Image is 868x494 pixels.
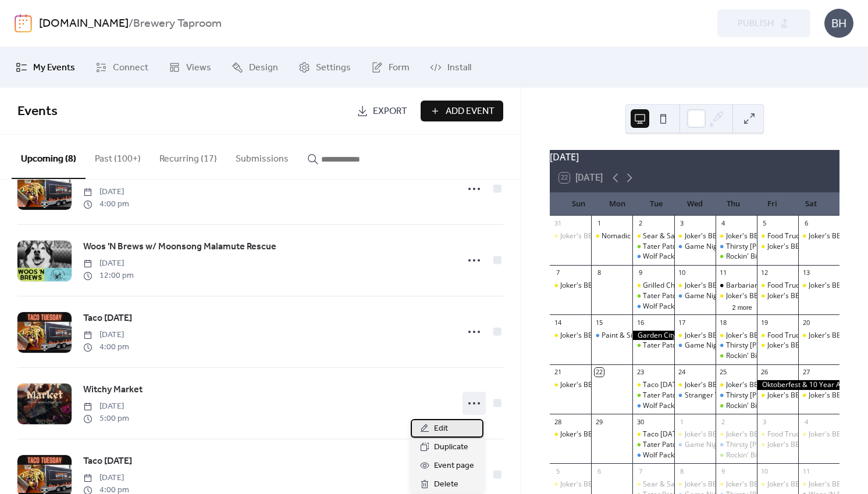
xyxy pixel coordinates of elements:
[798,231,839,241] div: Joker's BBQ
[685,440,758,450] div: Game Night Live Trivia
[726,429,764,439] div: Joker's BBQ
[678,467,686,475] div: 8
[434,441,468,454] span: Duplicate
[767,429,828,439] div: Food Truck Fridays
[83,198,129,210] span: 4:00 pm
[726,401,771,411] div: Rockin' Bingo!
[767,242,805,252] div: Joker's BBQ
[674,380,716,390] div: Joker's BBQ
[632,302,674,312] div: Wolf Pack Running Club
[595,219,603,228] div: 1
[643,252,718,262] div: Wolf Pack Running Club
[553,219,562,228] div: 31
[434,459,474,473] span: Event page
[7,52,84,83] a: My Events
[83,472,129,484] span: [DATE]
[767,331,828,341] div: Food Truck Fridays
[678,318,686,327] div: 17
[726,231,764,241] div: Joker's BBQ
[678,417,686,426] div: 1
[726,380,764,390] div: Joker's BBQ
[550,331,591,341] div: Joker's BBQ
[643,231,685,241] div: Sear & Savor
[716,391,757,400] div: Thirsty Thor's Days: Live music & new beers on draft
[223,52,287,83] a: Design
[760,318,769,327] div: 19
[83,186,129,198] span: [DATE]
[726,450,771,460] div: Rockin' Bingo!
[678,368,686,377] div: 24
[17,99,58,124] span: Events
[389,61,410,75] span: Form
[602,231,686,241] div: Nomadic Oven Food Truck
[802,318,810,327] div: 20
[674,281,716,291] div: Joker's BBQ
[674,440,716,450] div: Game Night Live Trivia
[757,281,798,291] div: Food Truck Fridays
[685,281,723,291] div: Joker's BBQ
[643,281,735,291] div: Grilled Cheese Night w/ Melt
[809,391,846,400] div: Joker's BBQ
[728,302,757,312] button: 2 more
[87,52,157,83] a: Connect
[719,219,728,228] div: 4
[160,52,220,83] a: Views
[553,318,562,327] div: 14
[802,467,810,475] div: 11
[719,318,728,327] div: 18
[726,281,862,291] div: Barbarians Give a Damn w/ Stay; and Play
[802,269,810,277] div: 13
[757,479,798,489] div: Joker's BBQ
[643,341,705,350] div: Tater Patch [DATE]
[719,417,728,426] div: 2
[798,331,839,341] div: Joker's BBQ
[716,242,757,252] div: Thirsty Thor's Days: Live music & new beers on draft
[83,270,134,282] span: 12:00 pm
[83,382,143,398] a: Witchy Market
[598,192,637,216] div: Mon
[716,252,757,262] div: Rockin' Bingo!
[636,219,645,228] div: 2
[15,14,32,33] img: logo
[33,61,75,75] span: My Events
[716,440,757,450] div: Thirsty Thor's Days: Live music & new beers on draft
[553,467,562,475] div: 5
[757,231,798,241] div: Food Truck Fridays
[133,13,222,35] b: Brewery Taproom
[636,269,645,277] div: 9
[685,380,723,390] div: Joker's BBQ
[550,479,591,489] div: Joker's BBQ
[767,479,805,489] div: Joker's BBQ
[636,417,645,426] div: 30
[719,467,728,475] div: 9
[757,391,798,400] div: Joker's BBQ
[716,380,757,390] div: Joker's BBQ
[716,450,757,460] div: Rockin' Bingo!
[685,242,758,252] div: Game Night Live Trivia
[767,281,828,291] div: Food Truck Fridays
[757,380,839,390] div: Oktoberfest & 10 Year Anniversary Party
[591,231,632,241] div: Nomadic Oven Food Truck
[824,9,853,38] div: BH
[249,61,278,75] span: Design
[632,252,674,262] div: Wolf Pack Running Club
[716,281,757,291] div: Barbarians Give a Damn w/ Stay; and Play
[595,269,603,277] div: 8
[760,467,769,475] div: 10
[767,440,805,450] div: Joker's BBQ
[767,231,828,241] div: Food Truck Fridays
[643,450,718,460] div: Wolf Pack Running Club
[809,331,846,341] div: Joker's BBQ
[716,231,757,241] div: Joker's BBQ
[421,101,503,121] a: Add Event
[643,302,718,312] div: Wolf Pack Running Club
[716,479,757,489] div: Joker's BBQ
[550,429,591,439] div: Joker's BBQ
[447,61,471,75] span: Install
[560,479,598,489] div: Joker's BBQ
[373,105,407,119] span: Export
[83,240,276,254] span: Woos 'N Brews w/ Moonsong Malamute Rescue
[757,440,798,450] div: Joker's BBQ
[716,291,757,301] div: Joker's BBQ
[150,135,226,178] button: Recurring (17)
